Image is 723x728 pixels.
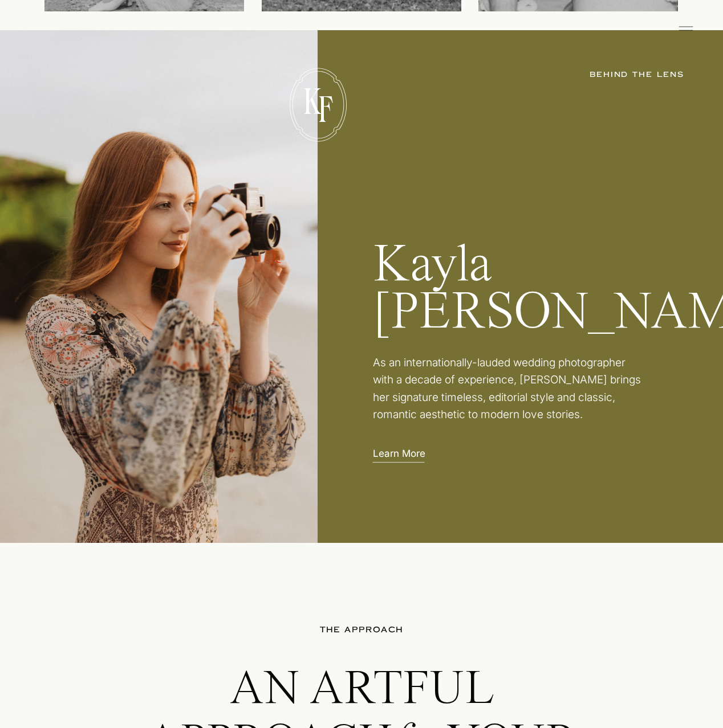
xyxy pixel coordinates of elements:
p: The approach [298,624,425,640]
p: F [305,91,346,128]
p: K [292,83,332,120]
a: Kayla[PERSON_NAME] [373,243,635,340]
h2: Kayla [PERSON_NAME] [373,243,635,340]
a: Learn More [373,447,431,459]
p: As an internationally-lauded wedding photographer with a decade of experience, [PERSON_NAME] brin... [373,354,647,426]
a: BEHIND THE LENS [526,69,684,105]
